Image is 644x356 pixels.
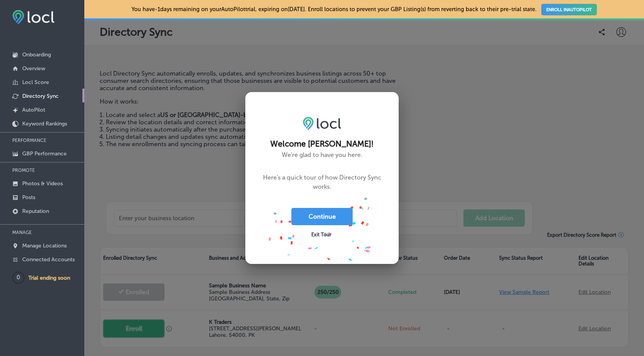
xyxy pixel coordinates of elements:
p: You have -1 days remaining on your AutoPilot trial, expiring on [DATE] . Enroll locations to prev... [131,6,596,13]
text: 0 [16,274,20,281]
p: Trial ending soon [28,275,70,281]
a: ENROLL INAUTOPILOT [541,4,597,15]
img: fda3e92497d09a02dc62c9cd864e3231.png [12,10,54,24]
p: Posts [22,194,35,201]
span: Exit Tour [311,232,332,237]
p: Reputation [22,208,49,214]
p: AutoPilot [22,107,45,113]
p: Connected Accounts [22,256,75,263]
p: Photos & Videos [22,180,63,187]
button: Continue [291,208,353,225]
p: Manage Locations [22,242,67,249]
p: Directory Sync [22,93,59,99]
p: Onboarding [22,51,51,58]
p: Overview [22,65,45,72]
p: Locl Score [22,79,49,86]
p: Keyword Rankings [22,120,67,127]
p: GBP Performance [22,150,67,157]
